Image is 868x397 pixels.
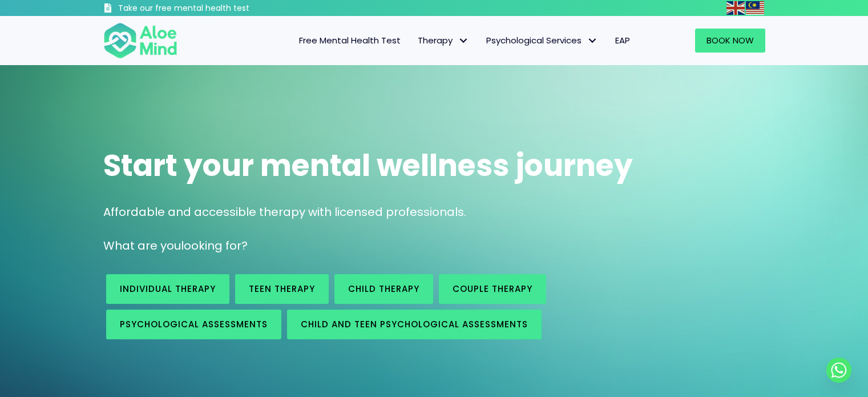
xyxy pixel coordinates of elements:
[235,274,329,304] a: Teen Therapy
[301,318,528,330] span: Child and Teen Psychological assessments
[103,238,181,254] span: What are you
[299,34,401,46] span: Free Mental Health Test
[103,3,310,16] a: Take our free mental health test
[118,3,310,14] h3: Take our free mental health test
[103,145,633,186] span: Start your mental wellness journey
[192,29,639,53] nav: Menu
[607,29,639,53] a: EAP
[486,34,598,46] span: Psychological Services
[478,29,607,53] a: Psychological ServicesPsychological Services: submenu
[418,34,469,46] span: Therapy
[120,318,268,330] span: Psychological assessments
[746,1,765,14] a: Malay
[334,274,433,304] a: Child Therapy
[695,29,765,53] a: Book Now
[120,283,216,295] span: Individual therapy
[106,310,281,339] a: Psychological assessments
[290,29,409,53] a: Free Mental Health Test
[181,238,248,254] span: looking for?
[103,22,177,59] img: Aloe mind Logo
[249,283,315,295] span: Teen Therapy
[453,283,532,295] span: Couple therapy
[706,34,754,46] span: Book Now
[584,33,601,49] span: Psychological Services: submenu
[348,283,419,295] span: Child Therapy
[726,1,746,14] a: English
[103,204,765,220] p: Affordable and accessible therapy with licensed professionals.
[746,1,764,15] img: ms
[826,358,851,383] a: Whatsapp
[409,29,478,53] a: TherapyTherapy: submenu
[455,33,472,49] span: Therapy: submenu
[287,310,542,339] a: Child and Teen Psychological assessments
[726,1,745,15] img: en
[615,34,630,46] span: EAP
[439,274,546,304] a: Couple therapy
[106,274,229,304] a: Individual therapy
